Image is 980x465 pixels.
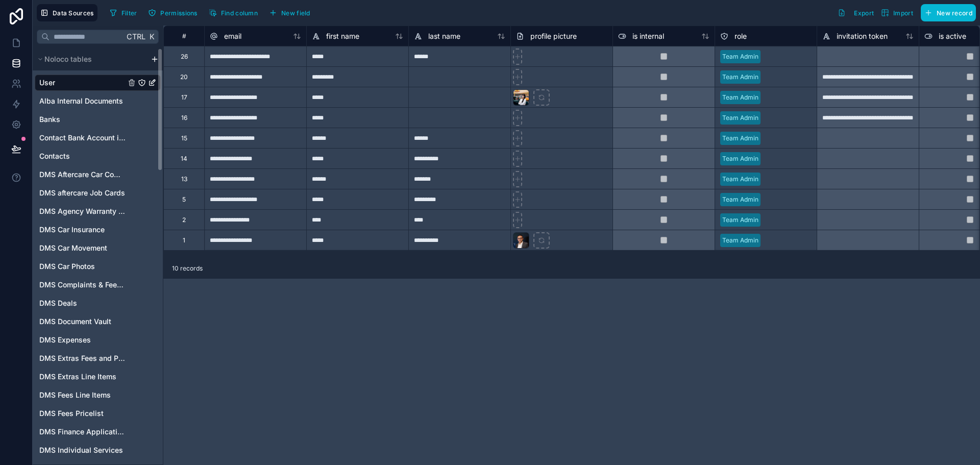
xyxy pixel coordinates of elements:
div: Team Admin [722,195,758,204]
span: is internal [632,31,664,41]
span: New field [281,9,310,17]
span: Find column [221,9,258,17]
div: 15 [181,134,187,142]
button: New field [265,5,314,20]
span: Filter [121,9,137,17]
div: Team Admin [722,52,758,61]
span: Import [893,9,913,17]
div: 2 [182,216,186,224]
div: 17 [181,93,187,102]
div: Team Admin [722,134,758,143]
span: Data Sources [53,9,94,17]
div: Team Admin [722,72,758,82]
div: 1 [183,236,185,244]
a: Permissions [144,5,205,20]
button: Permissions [144,5,201,20]
button: Find column [205,5,261,20]
span: last name [428,31,460,41]
div: # [171,32,197,40]
div: 5 [182,195,186,204]
div: 14 [181,155,187,163]
span: profile picture [530,31,577,41]
button: Import [877,4,917,21]
div: 26 [181,53,188,61]
span: Ctrl [126,30,146,43]
a: New record [917,4,976,21]
span: first name [326,31,359,41]
div: 20 [180,73,188,81]
button: Data Sources [37,4,97,21]
div: Team Admin [722,175,758,184]
div: Team Admin [722,154,758,163]
span: email [224,31,241,41]
span: role [734,31,747,41]
div: Team Admin [722,113,758,123]
span: K [148,33,155,40]
button: Filter [106,5,141,20]
span: New record [937,9,972,17]
button: Export [834,4,877,21]
div: Team Admin [722,93,758,102]
div: Team Admin [722,236,758,245]
span: is active [939,31,966,41]
span: Permissions [160,9,197,17]
span: invitation token [837,31,888,41]
span: 10 records [172,264,203,273]
div: 13 [181,175,187,183]
span: Export [854,9,874,17]
div: 16 [181,114,187,122]
div: Team Admin [722,215,758,225]
button: New record [921,4,976,21]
